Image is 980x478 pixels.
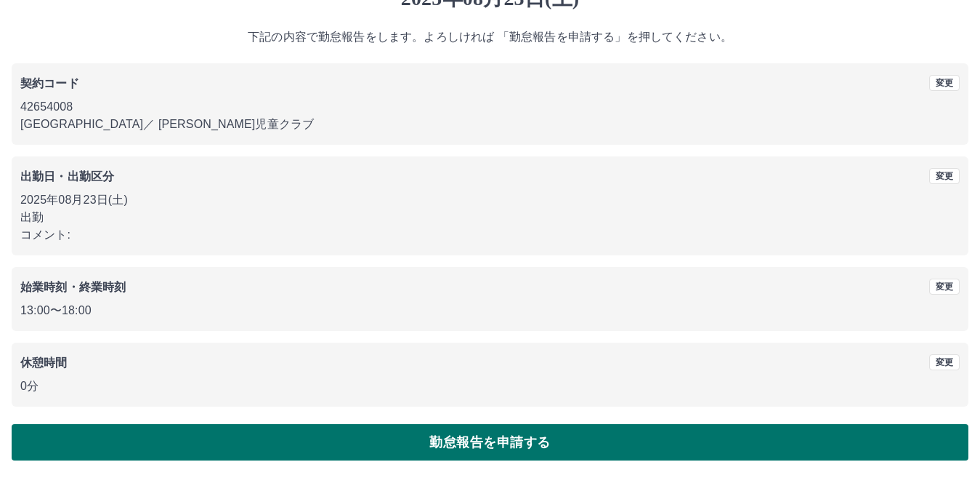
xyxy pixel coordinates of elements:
[20,378,960,395] p: 0分
[20,77,79,89] b: 契約コード
[929,75,960,91] button: 変更
[929,354,960,370] button: 変更
[12,424,968,461] button: 勤怠報告を申請する
[929,168,960,184] button: 変更
[20,191,960,209] p: 2025年08月23日(土)
[20,356,68,369] b: 休憩時間
[12,28,968,46] p: 下記の内容で勤怠報告をします。よろしければ 「勤怠報告を申請する」を押してください。
[20,116,960,133] p: [GEOGRAPHIC_DATA] ／ [PERSON_NAME]児童クラブ
[20,226,960,244] p: コメント:
[929,279,960,295] button: 変更
[20,281,126,293] b: 始業時刻・終業時刻
[20,302,960,319] p: 13:00 〜 18:00
[20,170,114,183] b: 出勤日・出勤区分
[20,209,960,226] p: 出勤
[20,98,960,116] p: 42654008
